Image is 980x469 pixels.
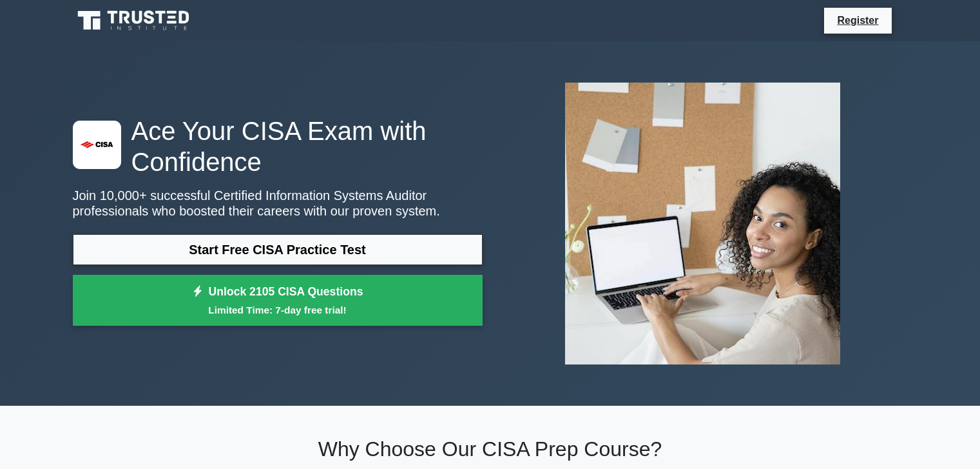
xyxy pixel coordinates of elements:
h1: Ace Your CISA Exam with Confidence [73,115,483,177]
a: Start Free CISA Practice Test [73,234,483,265]
p: Join 10,000+ successful Certified Information Systems Auditor professionals who boosted their car... [73,188,483,219]
small: Limited Time: 7-day free trial! [89,303,466,317]
a: Register [829,12,886,28]
a: Unlock 2105 CISA QuestionsLimited Time: 7-day free trial! [73,275,483,326]
h2: Why Choose Our CISA Prep Course? [73,437,908,461]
